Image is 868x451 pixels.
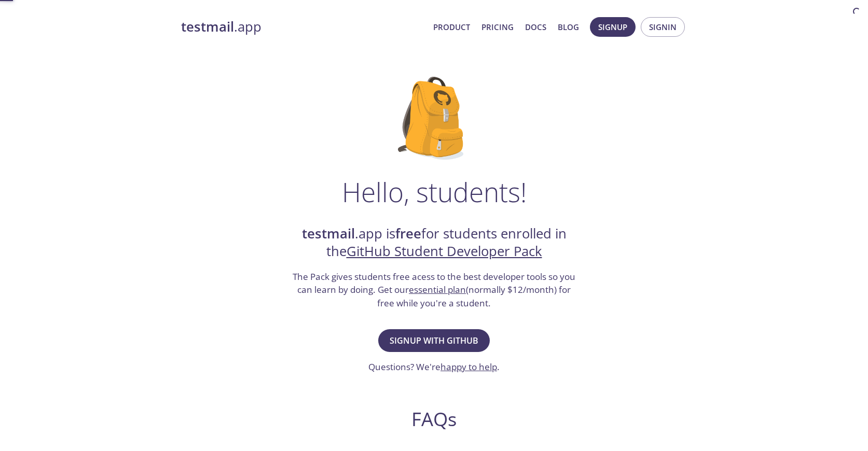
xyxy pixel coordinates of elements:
span: Signup with GitHub [390,333,478,348]
a: GitHub Student Developer Pack [347,242,542,260]
strong: free [395,224,421,243]
button: Signup with GitHub [378,329,490,352]
strong: testmail [181,18,234,36]
strong: testmail [302,224,355,243]
a: Pricing [481,20,514,34]
a: happy to help [440,361,497,373]
h2: FAQs [235,407,633,431]
button: Signup [590,17,636,37]
h2: .app is for students enrolled in the [292,225,577,261]
a: Product [433,20,470,34]
a: Docs [525,20,546,34]
a: Blog [558,20,579,34]
img: github-student-backpack.png [398,77,470,160]
a: testmail.app [181,18,425,36]
h3: The Pack gives students free acess to the best developer tools so you can learn by doing. Get our... [292,270,577,310]
h3: Questions? We're . [368,360,500,374]
span: Signup [598,20,627,34]
h1: Hello, students! [342,176,527,207]
button: Signin [641,17,685,37]
span: Signin [649,20,677,34]
a: essential plan [409,284,466,295]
